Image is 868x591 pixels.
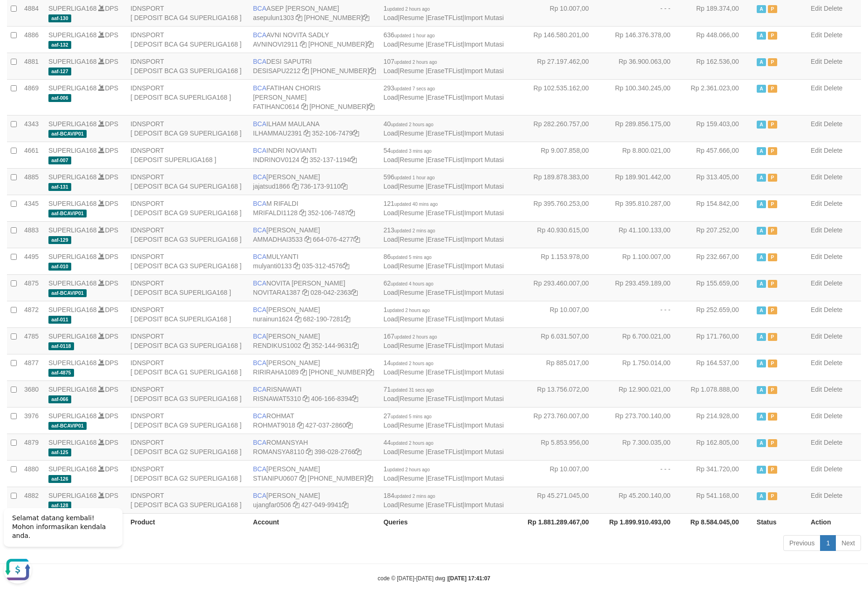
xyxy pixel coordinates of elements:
[48,306,97,313] a: SUPERLIGA168
[350,156,357,163] a: Copy 3521371194 to clipboard
[811,200,822,207] a: Edit
[48,41,71,49] span: aaf-132
[522,195,603,221] td: Rp 395.760.253,00
[464,209,504,217] a: Import Mutasi
[253,183,290,190] a: jajatsud1866
[295,315,301,323] a: Copy nurainun1624 to clipboard
[427,475,462,482] a: EraseTFList
[301,156,308,163] a: Copy INDRINOV0124 to clipboard
[811,147,822,154] a: Edit
[48,279,97,287] a: SUPERLIGA168
[383,236,398,243] a: Load
[811,492,822,499] a: Edit
[253,120,266,128] span: BCA
[253,368,298,376] a: RIRIRAHA1089
[603,115,685,142] td: Rp 289.856.175,00
[293,262,300,270] a: Copy mulyanti0133 to clipboard
[383,183,398,190] a: Load
[522,115,603,142] td: Rp 282.260.757,00
[383,129,398,137] a: Load
[685,53,753,79] td: Rp 162.536,00
[292,183,298,190] a: Copy jajatsud1866 to clipboard
[48,359,97,367] a: SUPERLIGA168
[253,147,266,154] span: BCA
[603,195,685,221] td: Rp 395.810.287,00
[824,58,842,65] a: Delete
[12,14,106,40] span: Selamat datang kembali! Mohon informasikan kendala anda.
[685,142,753,168] td: Rp 457.666,00
[127,142,249,168] td: IDNSPORT [ DEPOSIT SUPERLIGA168 ]
[383,173,503,190] span: | | |
[400,448,424,455] a: Resume
[127,115,249,142] td: IDNSPORT [ DEPOSIT BCA G9 SUPERLIGA168 ]
[464,67,504,75] a: Import Mutasi
[48,58,97,65] a: SUPERLIGA168
[400,368,424,376] a: Resume
[768,147,777,155] span: Paused
[383,120,433,128] span: 40
[48,200,97,207] a: SUPERLIGA168
[304,129,310,137] a: Copy ILHAMMAU2391 to clipboard
[811,465,822,473] a: Edit
[783,535,821,551] a: Previous
[768,58,777,66] span: Paused
[427,156,462,163] a: EraseTFList
[427,183,462,190] a: EraseTFList
[427,421,462,429] a: EraseTFList
[400,67,424,75] a: Resume
[127,168,249,195] td: IDNSPORT [ DEPOSIT BCA G4 SUPERLIGA168 ]
[811,386,822,393] a: Edit
[249,115,380,142] td: ILHAM MAULANA 352-106-7479
[253,501,291,509] a: ujangfar0506
[811,5,822,12] a: Edit
[302,67,309,75] a: Copy DESISAPU2212 to clipboard
[811,31,822,39] a: Edit
[127,26,249,53] td: IDNSPORT [ DEPOSIT BCA G4 SUPERLIGA168 ]
[811,279,822,287] a: Edit
[811,58,822,65] a: Edit
[824,173,842,181] a: Delete
[400,183,424,190] a: Resume
[45,142,127,168] td: DPS
[464,156,504,163] a: Import Mutasi
[346,421,353,429] a: Copy 4270372860 to clipboard
[768,174,777,182] span: Paused
[394,33,435,38] span: updated 1 hour ago
[824,386,842,393] a: Delete
[824,333,842,340] a: Delete
[383,5,430,12] span: 1
[383,58,437,65] span: 107
[253,289,300,296] a: NOVITARA1387
[253,421,295,429] a: ROHMAT9018
[427,289,462,296] a: EraseTFList
[299,209,306,217] a: Copy MRIFALDI1128 to clipboard
[48,465,97,473] a: SUPERLIGA168
[253,236,303,243] a: AMMADHAI3533
[464,395,504,402] a: Import Mutasi
[127,195,249,221] td: IDNSPORT [ DEPOSIT BCA G9 SUPERLIGA168 ]
[369,67,376,75] a: Copy 4062280453 to clipboard
[253,475,298,482] a: STIANIPU0607
[464,129,504,137] a: Import Mutasi
[427,129,462,137] a: EraseTFList
[387,7,430,12] span: updated 2 hours ago
[464,262,504,270] a: Import Mutasi
[20,142,45,168] td: 4661
[383,120,503,137] span: | | |
[464,421,504,429] a: Import Mutasi
[757,58,766,66] span: Active
[400,236,424,243] a: Resume
[48,147,97,154] a: SUPERLIGA168
[383,289,398,296] a: Load
[811,412,822,420] a: Edit
[391,149,432,154] span: updated 3 mins ago
[303,342,310,349] a: Copy RENDIKUS1002 to clipboard
[302,289,309,296] a: Copy NOVITARA1387 to clipboard
[303,395,309,402] a: Copy RISNAWAT5310 to clipboard
[427,501,462,509] a: EraseTFList
[383,262,398,270] a: Load
[464,236,504,243] a: Import Mutasi
[824,279,842,287] a: Delete
[400,209,424,217] a: Resume
[383,58,503,75] span: | | |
